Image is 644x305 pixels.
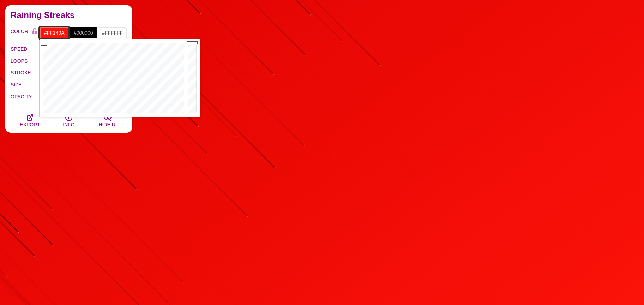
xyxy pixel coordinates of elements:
label: SIZE [11,80,40,89]
label: STROKE [11,68,40,77]
label: SPEED [11,44,40,54]
span: INFO [63,122,74,127]
button: INFO [49,108,88,133]
label: OPACITY [11,92,40,101]
label: LOOPS [11,56,40,66]
label: COLOR [11,27,29,39]
button: Color Lock [29,27,40,37]
button: HIDE UI [88,108,127,133]
button: EXPORT [11,108,49,133]
span: HIDE UI [98,122,116,127]
h2: Raining Streaks [11,12,127,18]
span: EXPORT [20,122,40,127]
